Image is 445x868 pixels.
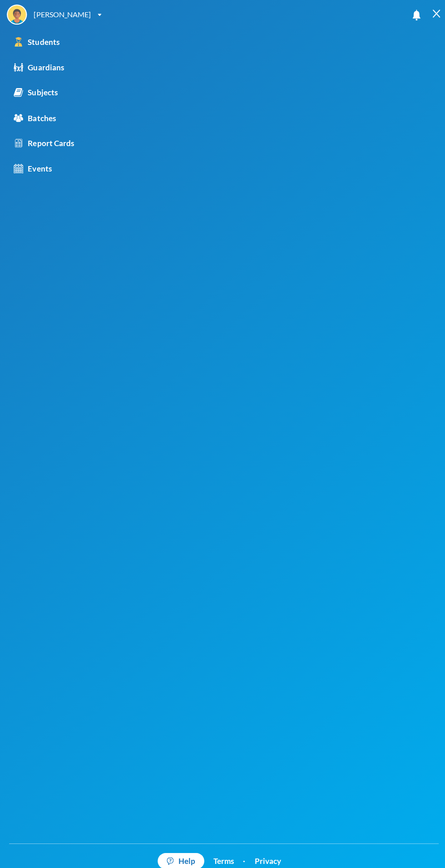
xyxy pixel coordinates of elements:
div: [PERSON_NAME] [34,9,90,20]
img: STUDENT [8,5,26,24]
div: Students [14,36,59,48]
div: Events [14,162,51,174]
div: Report Cards [14,137,74,148]
a: Privacy [253,850,279,862]
a: Help [157,848,203,864]
a: Terms [212,850,232,862]
div: Batches [14,112,55,123]
div: Guardians [14,61,64,73]
div: · [242,850,244,862]
div: Subjects [14,86,57,98]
